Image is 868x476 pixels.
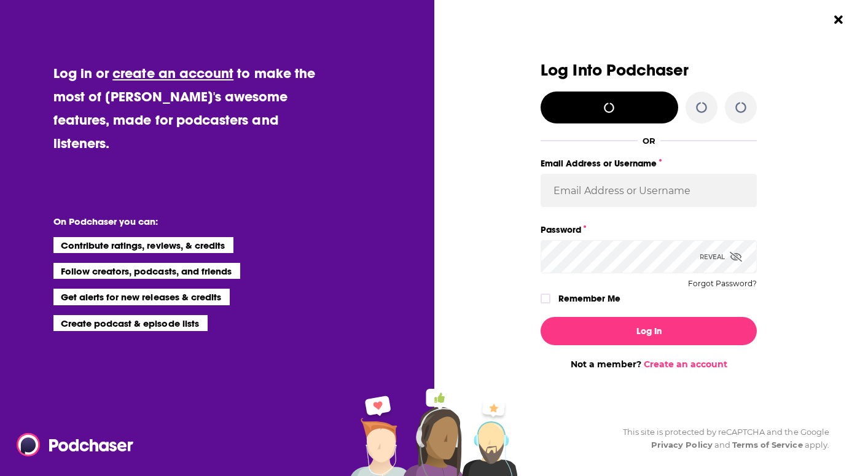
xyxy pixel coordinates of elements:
label: Password [541,222,757,238]
a: create an account [112,64,233,82]
li: Contribute ratings, reviews, & credits [53,237,234,253]
div: OR [643,136,655,146]
label: Remember Me [558,291,620,306]
button: Close Button [827,8,850,31]
input: Email Address or Username [541,174,757,207]
img: Podchaser - Follow, Share and Rate Podcasts [17,433,135,456]
a: Terms of Service [732,440,803,450]
li: Follow creators, podcasts, and friends [53,263,241,279]
button: Log In [541,317,757,345]
div: Reveal [700,240,742,273]
a: Create an account [644,359,727,370]
label: Email Address or Username [541,155,757,171]
h3: Log Into Podchaser [541,61,757,79]
li: Get alerts for new releases & credits [53,289,230,305]
div: This site is protected by reCAPTCHA and the Google and apply. [613,426,829,451]
div: Not a member? [541,359,757,370]
li: On Podchaser you can: [53,216,299,227]
button: Forgot Password? [688,279,757,288]
a: Podchaser - Follow, Share and Rate Podcasts [17,433,125,456]
li: Create podcast & episode lists [53,315,208,331]
a: Privacy Policy [651,440,713,450]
